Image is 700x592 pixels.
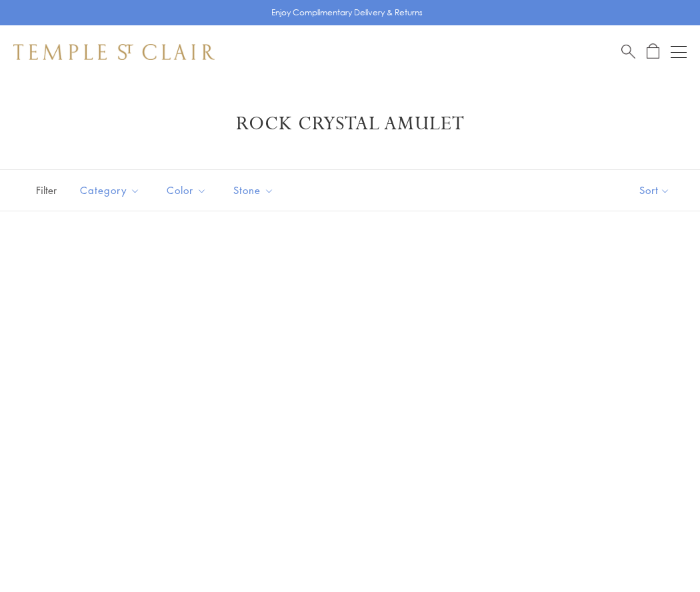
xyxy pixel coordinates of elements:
[13,44,215,60] img: Temple St. Clair
[223,175,284,205] button: Stone
[271,6,423,19] p: Enjoy Complimentary Delivery & Returns
[70,175,150,205] button: Category
[160,182,217,199] span: Color
[73,182,150,199] span: Category
[647,43,659,60] a: Open Shopping Bag
[671,44,687,60] button: Open navigation
[227,182,284,199] span: Stone
[609,170,700,211] button: Show sort by
[621,43,635,60] a: Search
[157,175,217,205] button: Color
[33,112,667,136] h1: Rock Crystal Amulet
